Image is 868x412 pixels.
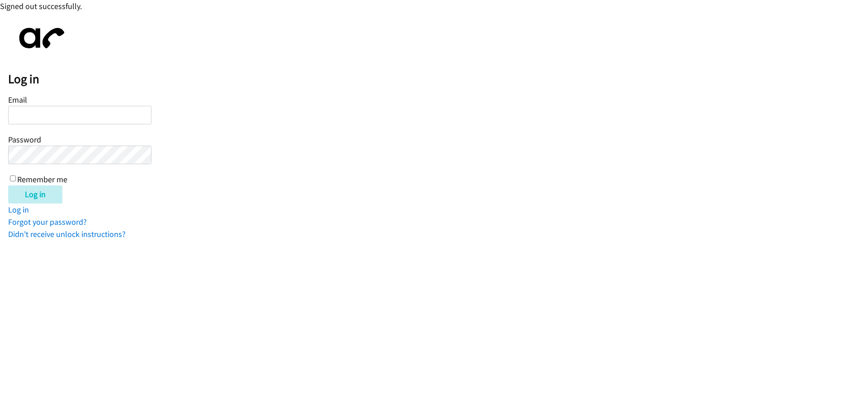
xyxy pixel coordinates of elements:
input: Log in [8,185,62,204]
img: aphone-8a226864a2ddd6a5e75d1ebefc011f4aa8f32683c2d82f3fb0802fe031f96514.svg [8,20,71,56]
a: Forgot your password? [8,217,87,227]
a: Log in [8,204,29,215]
h2: Log in [8,71,868,87]
label: Remember me [17,174,67,185]
label: Email [8,95,27,105]
label: Password [8,134,41,145]
a: Didn't receive unlock instructions? [8,229,126,239]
